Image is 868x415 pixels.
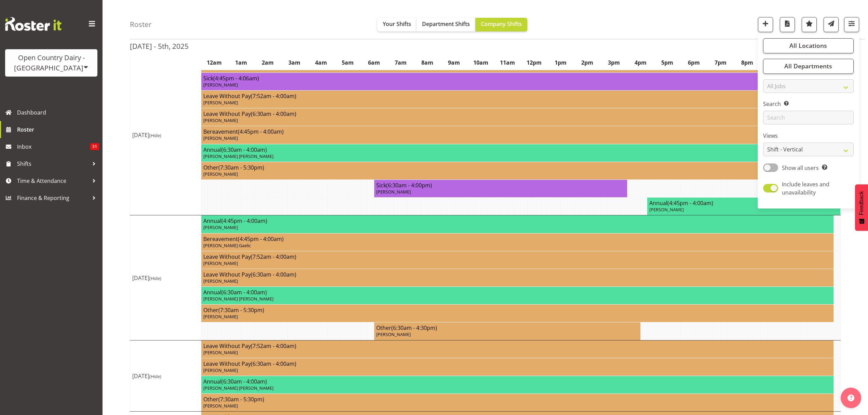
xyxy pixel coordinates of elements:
[547,55,574,70] th: 1pm
[203,367,238,373] span: [PERSON_NAME]
[667,199,713,207] span: (4:45pm - 4:00am)
[203,110,831,117] h4: Leave Without Pay
[203,75,831,82] h4: Sick
[221,146,267,153] span: (6:30am - 4:00am)
[221,217,267,225] span: (4:45pm - 4:00am)
[203,349,238,356] span: [PERSON_NAME]
[422,20,470,28] span: Department Shifts
[649,206,684,213] span: [PERSON_NAME]
[467,55,494,70] th: 10am
[376,331,411,337] span: [PERSON_NAME]
[734,55,760,70] th: 8pm
[149,275,161,281] span: (Hide)
[221,378,267,385] span: (6:30am - 4:00am)
[203,360,831,367] h4: Leave Without Pay
[308,55,334,70] th: 4am
[17,176,89,186] span: Time & Attendance
[203,253,831,260] h4: Leave Without Pay
[388,55,414,70] th: 7am
[627,55,654,70] th: 4pm
[203,242,251,249] span: [PERSON_NAME] Gaelic
[203,82,238,88] span: [PERSON_NAME]
[844,17,859,32] button: Filter Shifts
[782,164,819,172] span: Show all users
[600,55,627,70] th: 3pm
[254,55,281,70] th: 2am
[130,215,201,340] td: [DATE]
[763,132,854,140] label: Views
[17,107,99,118] span: Dashboard
[203,313,238,320] span: [PERSON_NAME]
[203,224,238,230] span: [PERSON_NAME]
[707,55,734,70] th: 7pm
[203,153,273,159] span: [PERSON_NAME] [PERSON_NAME]
[90,143,99,150] span: 51
[218,164,264,171] span: (7:30am - 5:30pm)
[203,343,831,349] h4: Leave Without Pay
[251,342,296,350] span: (7:52am - 4:00am)
[203,307,831,313] h4: Other
[130,340,201,412] td: [DATE]
[203,117,238,123] span: [PERSON_NAME]
[281,55,308,70] th: 3am
[383,20,411,28] span: Your Shifts
[203,289,831,296] h4: Annual
[763,111,854,125] input: Search
[213,75,259,82] span: (4:45pm - 4:06am)
[203,135,238,141] span: [PERSON_NAME]
[228,55,254,70] th: 1am
[203,378,831,385] h4: Annual
[251,271,296,278] span: (6:30am - 4:00am)
[782,180,829,196] span: Include leaves and unavailability
[763,59,854,74] button: All Departments
[149,132,161,138] span: (Hide)
[361,55,388,70] th: 6am
[218,306,264,314] span: (7:30am - 5:30pm)
[414,55,441,70] th: 8am
[203,236,831,242] h4: Bereavement
[203,217,831,224] h4: Annual
[758,17,773,32] button: Add a new shift
[802,17,817,32] button: Highlight an important date within the roster.
[574,55,601,70] th: 2pm
[441,55,467,70] th: 9am
[17,124,99,135] span: Roster
[649,200,838,206] h4: Annual
[855,184,868,231] button: Feedback - Show survey
[763,38,854,53] button: All Locations
[386,182,432,189] span: (6:30am - 4:00pm)
[251,360,296,367] span: (6:30am - 4:00am)
[251,110,296,118] span: (6:30am - 4:00am)
[376,324,638,331] h4: Other
[149,373,161,379] span: (Hide)
[824,17,839,32] button: Send a list of all shifts for the selected filtered period to all rostered employees.
[203,271,831,278] h4: Leave Without Pay
[201,55,228,70] th: 12am
[203,278,238,284] span: [PERSON_NAME]
[680,55,707,70] th: 6pm
[12,53,91,73] div: Open Country Dairy - [GEOGRAPHIC_DATA]
[789,42,827,50] span: All Locations
[5,17,62,31] img: Rosterit website logo
[780,17,795,32] button: Download a PDF of the roster according to the set date range.
[251,253,296,260] span: (7:52am - 4:00am)
[494,55,521,70] th: 11am
[218,396,264,403] span: (7:30am - 5:30pm)
[417,18,475,31] button: Department Shifts
[377,18,417,31] button: Your Shifts
[251,92,296,100] span: (7:52am - 4:00am)
[130,21,152,28] h4: Roster
[376,189,411,195] span: [PERSON_NAME]
[203,99,238,106] span: [PERSON_NAME]
[784,62,832,70] span: All Departments
[238,235,284,243] span: (4:45pm - 4:00am)
[203,260,238,266] span: [PERSON_NAME]
[203,385,273,391] span: [PERSON_NAME] [PERSON_NAME]
[475,18,527,31] button: Company Shifts
[334,55,361,70] th: 5am
[203,128,831,135] h4: Bereavement
[203,403,238,409] span: [PERSON_NAME]
[17,159,89,169] span: Shifts
[376,182,625,189] h4: Sick
[203,93,831,99] h4: Leave Without Pay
